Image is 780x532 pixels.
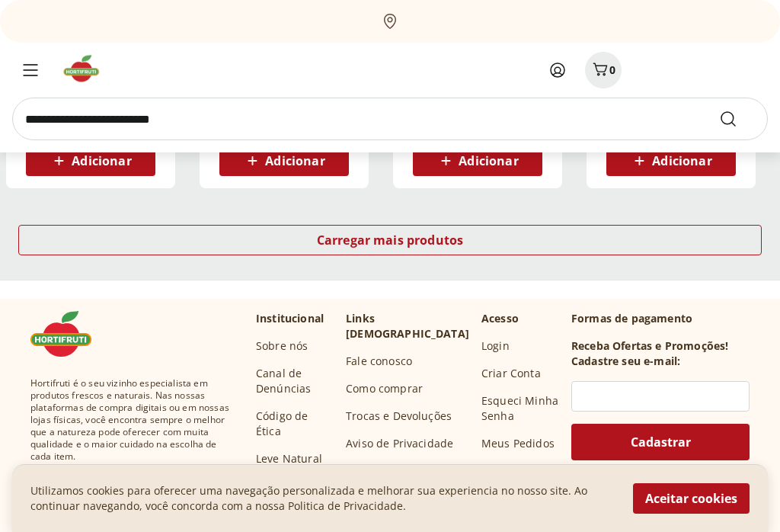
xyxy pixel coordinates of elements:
[265,155,324,167] span: Adicionar
[633,483,750,514] button: Aceitar cookies
[606,146,736,176] button: Adicionar
[256,451,322,466] a: Leve Natural
[346,409,452,424] a: Trocas e Devoluções
[413,146,542,176] button: Adicionar
[481,436,555,451] a: Meus Pedidos
[481,366,541,381] a: Criar Conta
[12,52,49,88] button: Menu
[571,354,680,369] h3: Cadastre seu e-mail:
[585,52,622,88] button: Carrinho
[571,424,750,460] button: Cadastrar
[571,311,750,326] p: Formas de pagamento
[30,377,232,463] span: Hortifruti é o seu vizinho especialista em produtos frescos e naturais. Nas nossas plataformas de...
[481,393,559,424] a: Esqueci Minha Senha
[256,311,324,326] p: Institucional
[72,155,131,167] span: Adicionar
[317,234,464,246] span: Carregar mais produtos
[30,483,615,514] p: Utilizamos cookies para oferecer uma navegação personalizada e melhorar sua experiencia no nosso ...
[256,338,308,354] a: Sobre nós
[12,98,768,140] input: search
[61,53,112,84] img: Hortifruti
[719,110,756,128] button: Submit Search
[346,436,453,451] a: Aviso de Privacidade
[26,146,155,176] button: Adicionar
[30,311,107,357] img: Hortifruti
[609,62,615,77] span: 0
[459,155,518,167] span: Adicionar
[256,409,334,439] a: Código de Ética
[18,225,762,261] a: Carregar mais produtos
[346,311,469,341] p: Links [DEMOGRAPHIC_DATA]
[571,338,728,354] h3: Receba Ofertas e Promoções!
[631,436,691,448] span: Cadastrar
[346,354,412,369] a: Fale conosco
[481,311,519,326] p: Acesso
[481,463,527,479] a: Carrinho
[256,366,334,396] a: Canal de Denúncias
[346,381,423,396] a: Como comprar
[652,155,711,167] span: Adicionar
[481,338,510,354] a: Login
[219,146,349,176] button: Adicionar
